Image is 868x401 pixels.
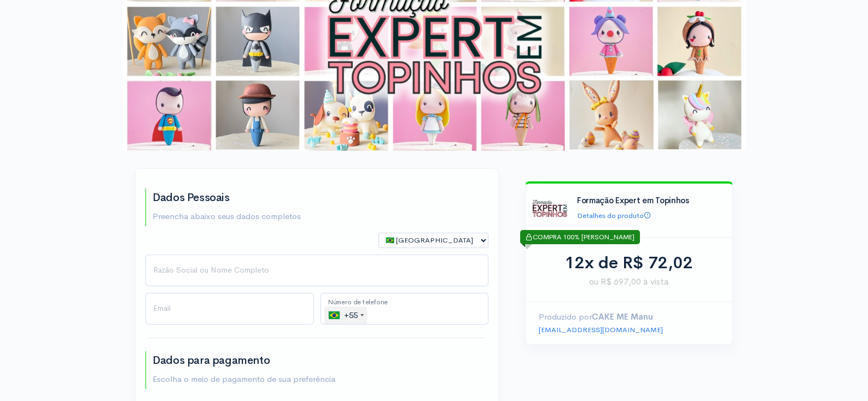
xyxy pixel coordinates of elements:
span: ou R$ 697,00 à vista [539,275,719,288]
h2: Dados Pessoais [153,192,301,204]
div: Brazil (Brasil): +55 [324,306,367,324]
h2: Dados para pagamento [153,355,335,367]
img: Logo%20Forma%C3%A7%C3%A3o%20Expert%20em%20Topinhos.png [532,191,567,226]
h4: Formação Expert em Topinhos [577,196,723,205]
p: Preencha abaixo seus dados completos [153,210,301,223]
div: +55 [329,306,367,324]
p: Escolha o meio de pagamento de sua preferência [153,373,335,386]
strong: CAKE ME Manu [592,311,653,322]
div: COMPRA 100% [PERSON_NAME] [520,230,640,244]
div: 12x de R$ 72,02 [539,251,719,275]
a: Detalhes do produto [577,211,651,220]
input: Email [145,293,314,325]
p: Produzido por [539,311,719,323]
input: Nome Completo [145,255,488,286]
a: [EMAIL_ADDRESS][DOMAIN_NAME] [539,325,663,334]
